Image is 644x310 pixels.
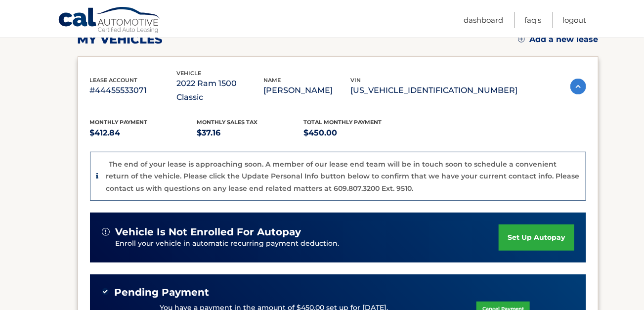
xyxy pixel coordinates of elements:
[304,126,411,140] p: $450.00
[115,286,210,299] span: Pending Payment
[518,36,525,43] img: add.svg
[102,228,110,236] img: alert-white.svg
[78,32,163,47] h2: my vehicles
[464,12,503,28] a: Dashboard
[90,84,177,97] p: #44455533071
[177,77,264,104] p: 2022 Ram 1500 Classic
[518,35,599,44] a: Add a new lease
[351,77,361,84] span: vin
[304,119,382,126] span: Total Monthly Payment
[116,226,301,238] span: vehicle is not enrolled for autopay
[90,119,148,126] span: Monthly Payment
[570,79,586,94] img: accordion-active.svg
[58,6,162,35] a: Cal Automotive
[106,160,580,193] p: The end of your lease is approaching soon. A member of our lease end team will be in touch soon t...
[562,12,586,28] a: Logout
[90,77,138,84] span: lease account
[264,84,351,97] p: [PERSON_NAME]
[177,70,202,77] span: vehicle
[90,126,197,140] p: $412.84
[102,288,109,295] img: check-green.svg
[197,119,258,126] span: Monthly sales Tax
[499,224,574,251] a: set up autopay
[351,84,518,97] p: [US_VEHICLE_IDENTIFICATION_NUMBER]
[197,126,304,140] p: $37.16
[524,12,541,28] a: FAQ's
[264,77,281,84] span: name
[116,238,499,249] p: Enroll your vehicle in automatic recurring payment deduction.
